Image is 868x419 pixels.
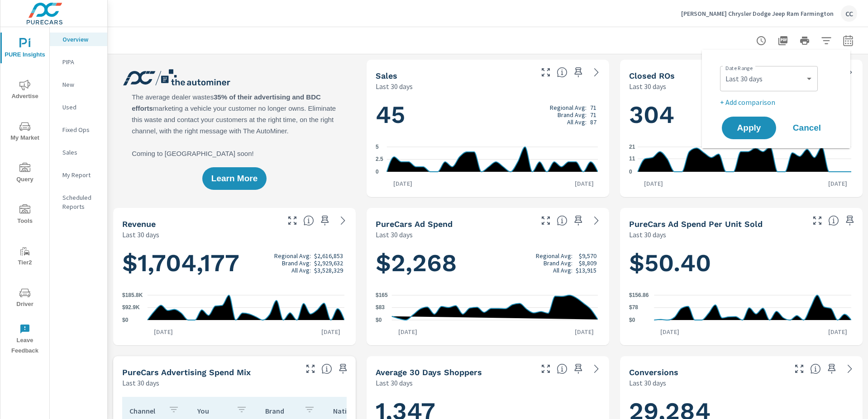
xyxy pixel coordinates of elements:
[539,65,553,80] button: Make Fullscreen
[376,367,482,377] h5: Average 30 Days Shoppers
[589,213,604,228] a: See more details in report
[810,363,821,374] span: The number of dealer-specified goals completed by a visitor. [Source: This data is provided by th...
[376,99,600,130] h1: 45
[568,327,600,336] p: [DATE]
[792,362,806,376] button: Make Fullscreen
[629,292,649,298] text: $156.86
[828,215,839,226] span: Average cost of advertising per each vehicle sold at the dealer over the selected date range. The...
[315,327,347,336] p: [DATE]
[780,117,834,139] button: Cancel
[810,213,825,228] button: Make Fullscreen
[314,259,343,267] p: $2,929,632
[731,124,767,132] span: Apply
[557,363,568,374] span: A rolling 30 day total of daily Shoppers on the dealership website, averaged over the selected da...
[62,103,100,112] p: Used
[336,213,350,228] a: See more details in report
[376,144,379,150] text: 5
[376,229,413,240] p: Last 30 days
[122,219,156,229] h5: Revenue
[318,213,332,228] span: Save this to your personalized report
[376,169,379,175] text: 0
[720,97,836,108] p: + Add comparison
[265,406,297,415] p: Brand
[122,317,129,323] text: $0
[3,121,47,143] span: My Market
[62,80,100,89] p: New
[579,252,596,259] p: $9,570
[774,32,792,50] button: "Export Report to PDF"
[62,170,100,179] p: My Report
[629,317,635,323] text: $0
[62,57,100,66] p: PIPA
[629,248,854,278] h1: $50.40
[122,377,159,388] p: Last 30 days
[314,252,343,259] p: $2,616,853
[3,38,47,60] span: PURE Insights
[321,363,332,374] span: This table looks at how you compare to the amount of budget you spend per channel as opposed to y...
[62,125,100,134] p: Fixed Ops
[796,32,814,50] button: Print Report
[376,81,413,92] p: Last 30 days
[589,65,604,80] a: See more details in report
[590,118,596,126] p: 87
[122,305,140,311] text: $92.9K
[3,163,47,185] span: Query
[550,104,587,111] p: Regional Avg:
[376,317,382,323] text: $0
[553,267,572,274] p: All Avg:
[3,287,47,310] span: Driver
[285,213,300,228] button: Make Fullscreen
[629,377,666,388] p: Last 30 days
[211,174,258,183] span: Learn More
[376,304,385,311] text: $83
[817,32,835,50] button: Apply Filters
[50,100,107,114] div: Used
[579,259,596,267] p: $8,809
[50,123,107,137] div: Fixed Ops
[50,191,107,213] div: Scheduled Reports
[571,65,586,80] span: Save this to your personalized report
[148,327,179,336] p: [DATE]
[3,204,47,226] span: Tools
[202,167,267,190] button: Learn More
[558,111,587,118] p: Brand Avg:
[282,259,311,267] p: Brand Avg:
[571,213,586,228] span: Save this to your personalized report
[122,248,347,278] h1: $1,704,177
[629,367,678,377] h5: Conversions
[392,327,424,336] p: [DATE]
[50,33,107,46] div: Overview
[567,118,587,126] p: All Avg:
[303,215,314,226] span: Total sales revenue over the selected date range. [Source: This data is sourced from the dealer’s...
[571,362,586,376] span: Save this to your personalized report
[629,229,666,240] p: Last 30 days
[544,259,572,267] p: Brand Avg:
[376,377,413,388] p: Last 30 days
[536,252,572,259] p: Regional Avg:
[3,246,47,268] span: Tier2
[333,406,365,415] p: National
[376,156,383,163] text: 2.5
[629,71,675,80] h5: Closed ROs
[841,5,857,22] div: CC
[314,267,343,274] p: $3,528,329
[629,219,763,229] h5: PureCars Ad Spend Per Unit Sold
[197,406,229,415] p: You
[3,80,47,102] span: Advertise
[291,267,311,274] p: All Avg:
[789,124,825,132] span: Cancel
[568,179,600,188] p: [DATE]
[50,55,107,69] div: PIPA
[50,78,107,91] div: New
[122,229,159,240] p: Last 30 days
[50,146,107,159] div: Sales
[822,327,854,336] p: [DATE]
[539,213,553,228] button: Make Fullscreen
[376,71,397,80] h5: Sales
[303,362,318,376] button: Make Fullscreen
[0,27,49,360] div: nav menu
[376,292,388,298] text: $165
[654,327,686,336] p: [DATE]
[629,81,666,92] p: Last 30 days
[557,67,568,78] span: Number of vehicles sold by the dealership over the selected date range. [Source: This data is sou...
